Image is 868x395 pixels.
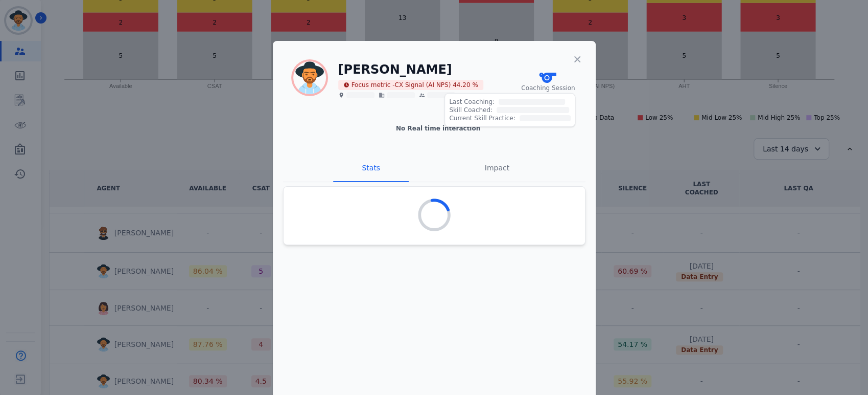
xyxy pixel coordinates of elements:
[338,61,483,78] h1: [PERSON_NAME]
[338,80,483,90] span: Focus metric - CX Signal (AI NPS) 44.20 %
[449,98,570,106] div: Last Coaching:
[291,124,585,133] div: No Real time interaction
[485,164,509,172] span: Impact
[449,114,570,122] div: Current Skill Practice:
[293,61,326,94] img: Rounded avatar
[362,164,380,172] span: Stats
[449,106,570,114] div: Skill Coached:
[521,84,575,92] span: Coaching Session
